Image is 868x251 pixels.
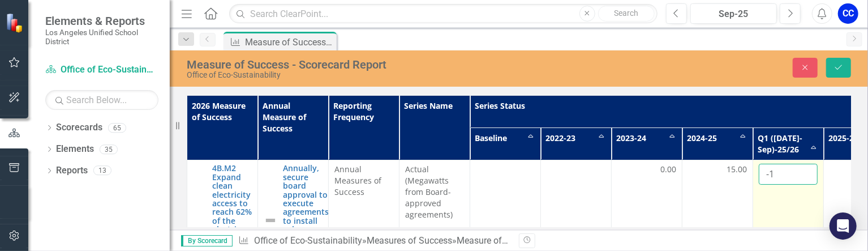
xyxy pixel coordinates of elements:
[405,164,464,220] span: Actual (Megawatts from Board-approved agreements)
[838,3,858,24] button: CC
[56,143,94,156] a: Elements
[45,14,158,28] span: Elements & Reports
[45,90,158,110] input: Search Below...
[614,8,638,18] span: Search
[108,123,126,133] div: 65
[100,144,118,154] div: 35
[727,164,747,175] span: 15.00
[181,235,233,246] span: By Scorecard
[238,235,510,248] div: » »
[245,35,334,49] div: Measure of Success - Scorecard Report
[254,235,362,246] a: Office of Eco-Sustainability
[690,3,777,24] button: Sep-25
[830,212,857,240] div: Open Intercom Messenger
[660,164,676,175] span: 0.00
[93,166,111,176] div: 13
[598,6,655,22] button: Search
[694,7,773,21] div: Sep-25
[6,13,25,33] img: ClearPoint Strategy
[56,121,102,134] a: Scorecards
[334,164,393,198] div: Annual Measures of Success
[45,28,158,46] small: Los Angeles Unified School District
[45,63,158,76] a: Office of Eco-Sustainability
[457,235,613,246] div: Measure of Success - Scorecard Report
[264,214,277,227] img: Not Defined
[229,4,658,24] input: Search ClearPoint...
[367,235,452,246] a: Measures of Success
[187,58,555,71] div: Measure of Success - Scorecard Report
[187,71,555,79] div: Office of Eco-Sustainability
[56,164,88,177] a: Reports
